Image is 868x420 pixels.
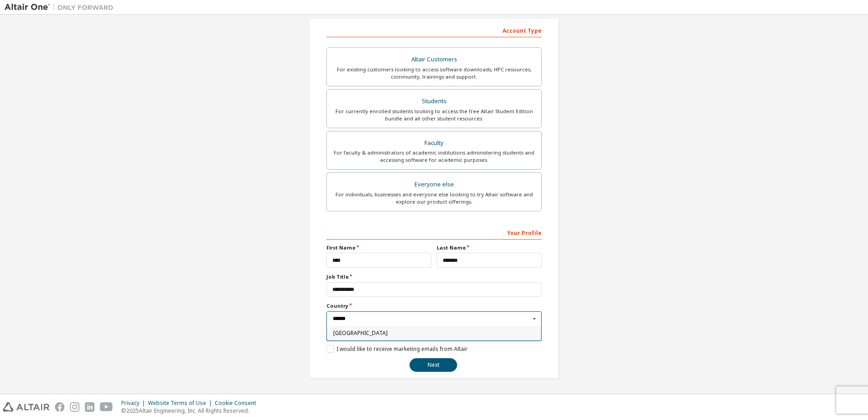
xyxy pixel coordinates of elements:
div: Faculty [332,137,536,150]
div: Account Type [326,23,542,37]
div: Website Terms of Use [148,400,215,407]
div: For individuals, businesses and everyone else looking to try Altair software and explore our prod... [332,191,536,205]
label: First Name [326,244,431,251]
div: For currently enrolled students looking to access the free Altair Student Edition bundle and all ... [332,108,536,122]
div: Students [332,95,536,108]
div: For faculty & administrators of academic institutions administering students and accessing softwa... [332,149,536,164]
img: altair_logo.svg [3,402,49,412]
div: Your Profile [326,225,542,240]
span: [GEOGRAPHIC_DATA] [333,330,535,336]
div: Cookie Consent [215,400,261,407]
img: youtube.svg [100,402,113,412]
img: instagram.svg [70,402,79,412]
label: I would like to receive marketing emails from Altair [326,345,468,353]
label: Last Name [437,244,542,251]
img: Altair One [5,3,118,12]
img: linkedin.svg [85,402,94,412]
img: facebook.svg [55,402,64,412]
div: Privacy [121,400,148,407]
div: Altair Customers [332,53,536,66]
label: Country [326,302,542,310]
button: Next [409,358,457,372]
label: Job Title [326,273,542,280]
div: Everyone else [332,178,536,191]
p: © 2025 Altair Engineering, Inc. All Rights Reserved. [121,407,261,415]
div: For existing customers looking to access software downloads, HPC resources, community, trainings ... [332,66,536,80]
